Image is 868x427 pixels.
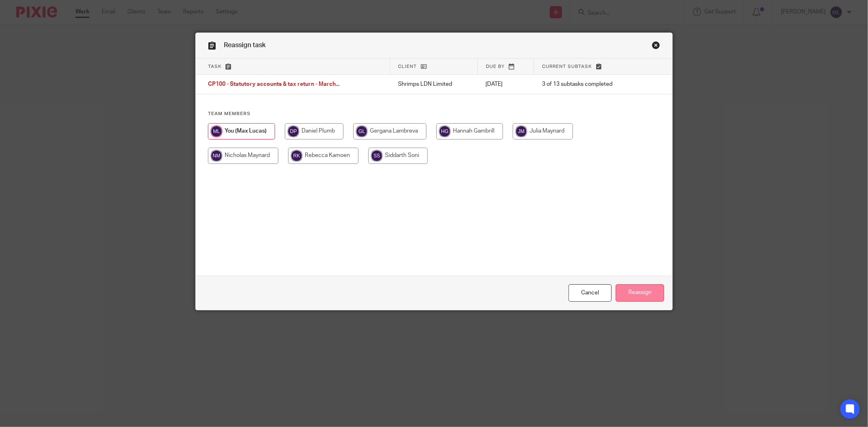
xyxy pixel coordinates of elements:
span: Reassign task [224,42,266,48]
h4: Team members [208,111,660,117]
span: Client [398,64,417,69]
span: Task [208,64,222,69]
span: Due by [486,64,505,69]
p: Shrimps LDN Limited [398,80,470,88]
a: Close this dialog window [652,41,660,52]
p: [DATE] [486,80,526,88]
span: CP100 - Statutory accounts & tax return - March... [208,82,339,87]
input: Reassign [616,284,664,302]
span: Current subtask [542,64,592,69]
a: Close this dialog window [568,284,612,302]
td: 3 of 13 subtasks completed [534,75,642,94]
